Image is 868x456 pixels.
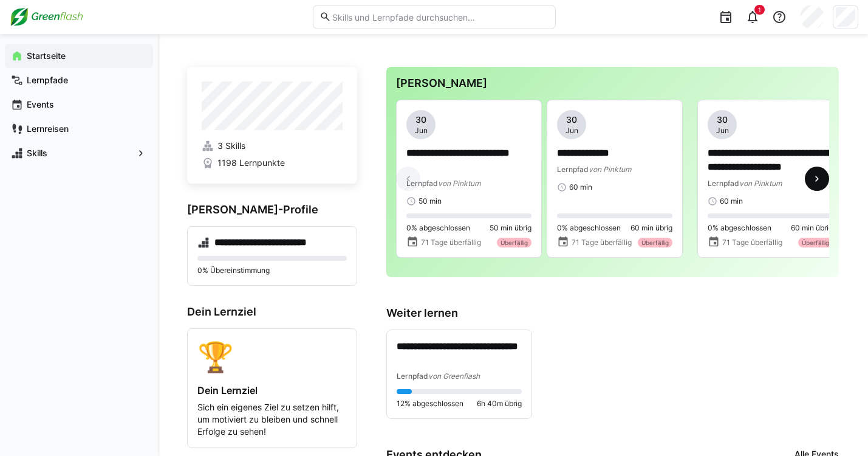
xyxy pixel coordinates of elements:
[566,114,577,126] span: 30
[557,223,621,233] span: 0% abgeschlossen
[716,126,729,136] span: Jun
[217,140,245,152] span: 3 Skills
[386,306,839,320] h3: Weiter lernen
[197,384,347,396] h4: Dein Lernziel
[415,114,426,126] span: 30
[798,238,833,247] div: Überfällig
[197,401,347,438] p: Sich ein eigenes Ziel zu setzen hilft, um motiviert zu bleiben und schnell Erfolge zu sehen!
[708,179,739,188] span: Lernpfad
[630,223,672,233] span: 60 min übrig
[406,179,438,188] span: Lernpfad
[397,399,463,409] span: 12% abgeschlossen
[428,371,480,381] span: von Greenflash
[638,238,672,247] div: Überfällig
[197,266,347,275] p: 0% Übereinstimmung
[708,223,771,233] span: 0% abgeschlossen
[739,179,782,188] span: von Pinktum
[415,126,428,136] span: Jun
[396,77,829,90] h3: [PERSON_NAME]
[397,371,428,381] span: Lernpfad
[331,12,548,22] input: Skills und Lernpfade durchsuchen…
[477,399,522,409] span: 6h 40m übrig
[572,238,632,247] span: 71 Tage überfällig
[589,165,631,174] span: von Pinktum
[187,203,357,216] h3: [PERSON_NAME]-Profile
[791,223,833,233] span: 60 min übrig
[202,140,343,152] a: 3 Skills
[187,305,357,319] h3: Dein Lernziel
[758,6,761,13] span: 1
[557,165,589,174] span: Lernpfad
[406,223,470,233] span: 0% abgeschlossen
[419,196,442,206] span: 50 min
[490,223,531,233] span: 50 min übrig
[197,339,347,375] div: 🏆
[217,157,285,169] span: 1198 Lernpunkte
[722,238,782,247] span: 71 Tage überfällig
[566,126,578,136] span: Jun
[497,238,531,247] div: Überfällig
[717,114,728,126] span: 30
[720,196,743,206] span: 60 min
[569,182,592,192] span: 60 min
[438,179,480,188] span: von Pinktum
[421,238,481,247] span: 71 Tage überfällig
